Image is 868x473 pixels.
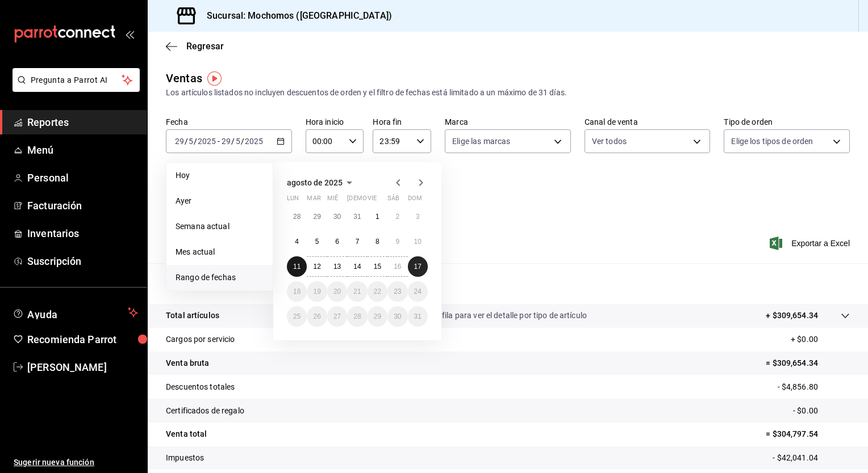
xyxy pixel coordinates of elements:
[353,263,361,271] abbr: 14 de agosto de 2025
[327,195,338,206] abbr: miércoles
[353,288,361,295] abbr: 21 de agosto de 2025
[313,213,320,221] abbr: 29 de julio de 2025
[315,238,319,246] abbr: 5 de agosto de 2025
[166,310,219,322] p: Total artículos
[313,263,320,271] abbr: 12 de agosto de 2025
[347,206,367,227] button: 31 de julio de 2025
[766,310,818,322] p: + $309,654.34
[414,312,422,320] abbr: 31 de agosto de 2025
[31,74,122,86] span: Pregunta a Parrot AI
[231,137,235,146] span: /
[8,82,140,94] a: Pregunta a Parrot AI
[176,195,264,207] span: Ayer
[185,137,188,146] span: /
[174,137,185,146] input: --
[306,118,364,126] label: Hora inicio
[387,206,407,227] button: 2 de agosto de 2025
[27,254,138,269] span: Suscripción
[793,405,850,417] p: - $0.00
[287,306,307,327] button: 25 de agosto de 2025
[27,226,138,241] span: Inventarios
[387,256,407,277] button: 16 de agosto de 2025
[368,256,387,277] button: 15 de agosto de 2025
[353,213,361,221] abbr: 31 de julio de 2025
[772,236,850,250] button: Exportar a Excel
[27,198,138,213] span: Facturación
[773,452,850,464] p: - $42,041.04
[766,428,850,440] p: = $304,797.54
[307,306,327,327] button: 26 de agosto de 2025
[218,137,220,146] span: -
[166,405,244,417] p: Certificados de regalo
[408,195,422,206] abbr: domingo
[166,277,850,290] p: Resumen
[293,312,301,320] abbr: 25 de agosto de 2025
[592,136,627,147] span: Ver todos
[166,87,850,99] div: Los artículos listados no incluyen descuentos de orden y el filtro de fechas está limitado a un m...
[408,231,428,252] button: 10 de agosto de 2025
[194,137,197,146] span: /
[176,221,264,233] span: Semana actual
[333,213,341,221] abbr: 30 de julio de 2025
[347,256,367,277] button: 14 de agosto de 2025
[327,206,347,227] button: 30 de julio de 2025
[416,213,420,221] abbr: 3 de agosto de 2025
[368,206,387,227] button: 1 de agosto de 2025
[347,306,367,327] button: 28 de agosto de 2025
[235,137,241,146] input: --
[176,272,264,284] span: Rango de fechas
[408,281,428,302] button: 24 de agosto de 2025
[287,178,343,187] span: agosto de 2025
[394,263,401,271] abbr: 16 de agosto de 2025
[27,142,138,158] span: Menú
[585,118,711,126] label: Canal de venta
[398,310,587,322] p: Da clic en la fila para ver el detalle por tipo de artículo
[166,452,204,464] p: Impuestos
[347,231,367,252] button: 7 de agosto de 2025
[166,428,207,440] p: Venta total
[724,118,850,126] label: Tipo de orden
[375,238,379,246] abbr: 8 de agosto de 2025
[166,118,292,126] label: Fecha
[778,381,850,393] p: - $4,856.80
[327,281,347,302] button: 20 de agosto de 2025
[353,312,361,320] abbr: 28 de agosto de 2025
[241,137,244,146] span: /
[414,238,422,246] abbr: 10 de agosto de 2025
[313,312,320,320] abbr: 26 de agosto de 2025
[221,137,231,146] input: --
[313,288,320,295] abbr: 19 de agosto de 2025
[166,381,235,393] p: Descuentos totales
[287,231,307,252] button: 4 de agosto de 2025
[395,238,399,246] abbr: 9 de agosto de 2025
[335,238,339,246] abbr: 6 de agosto de 2025
[395,213,399,221] abbr: 2 de agosto de 2025
[368,281,387,302] button: 22 de agosto de 2025
[373,118,431,126] label: Hora fin
[414,263,422,271] abbr: 17 de agosto de 2025
[166,41,224,52] button: Regresar
[293,263,301,271] abbr: 11 de agosto de 2025
[327,306,347,327] button: 27 de agosto de 2025
[125,29,134,39] button: open_drawer_menu
[293,288,301,295] abbr: 18 de agosto de 2025
[368,231,387,252] button: 8 de agosto de 2025
[27,306,123,319] span: Ayuda
[394,288,401,295] abbr: 23 de agosto de 2025
[287,281,307,302] button: 18 de agosto de 2025
[27,360,138,375] span: [PERSON_NAME]
[287,256,307,277] button: 11 de agosto de 2025
[27,115,138,130] span: Reportes
[333,312,341,320] abbr: 27 de agosto de 2025
[207,71,222,86] img: Tooltip marker
[356,238,360,246] abbr: 7 de agosto de 2025
[375,213,379,221] abbr: 1 de agosto de 2025
[14,457,138,468] span: Sugerir nueva función
[374,312,381,320] abbr: 29 de agosto de 2025
[374,263,381,271] abbr: 15 de agosto de 2025
[387,306,407,327] button: 30 de agosto de 2025
[327,231,347,252] button: 6 de agosto de 2025
[176,246,264,258] span: Mes actual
